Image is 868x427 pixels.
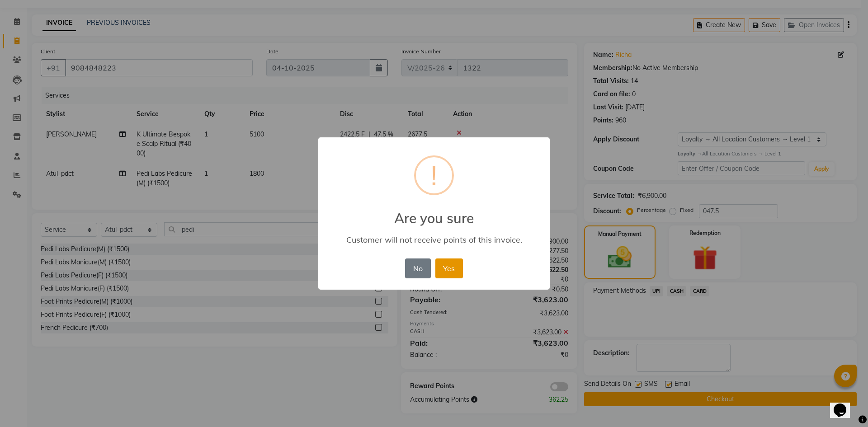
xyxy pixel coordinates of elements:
div: Customer will not receive points of this invoice. [331,235,537,245]
button: Yes [435,258,463,278]
div: ! [431,157,437,193]
iframe: chat widget [830,391,859,418]
button: No [405,258,430,278]
h2: Are you sure [318,199,550,226]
